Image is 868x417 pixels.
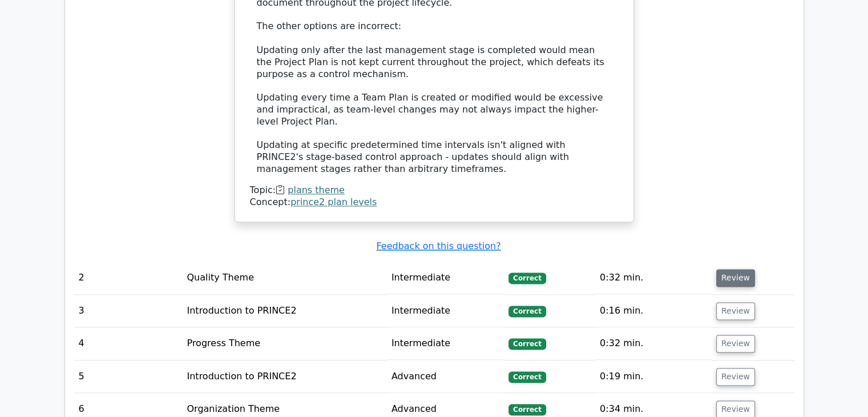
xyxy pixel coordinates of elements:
[182,360,386,393] td: Introduction to PRINCE2
[387,262,504,294] td: Intermediate
[508,404,546,415] span: Correct
[508,338,546,350] span: Correct
[716,368,755,386] button: Review
[595,327,712,360] td: 0:32 min.
[74,327,183,360] td: 4
[508,272,546,284] span: Correct
[182,295,386,327] td: Introduction to PRINCE2
[250,197,619,209] div: Concept:
[716,302,755,320] button: Review
[508,306,546,317] span: Correct
[716,269,755,287] button: Review
[595,360,712,393] td: 0:19 min.
[182,327,386,360] td: Progress Theme
[595,295,712,327] td: 0:16 min.
[290,197,377,207] a: prince2 plan levels
[74,262,183,294] td: 2
[716,335,755,352] button: Review
[288,185,345,195] a: plans theme
[595,262,712,294] td: 0:32 min.
[182,262,386,294] td: Quality Theme
[508,371,546,383] span: Correct
[250,185,619,197] div: Topic:
[74,295,183,327] td: 3
[387,295,504,327] td: Intermediate
[387,327,504,360] td: Intermediate
[387,360,504,393] td: Advanced
[74,360,183,393] td: 5
[376,240,500,251] a: Feedback on this question?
